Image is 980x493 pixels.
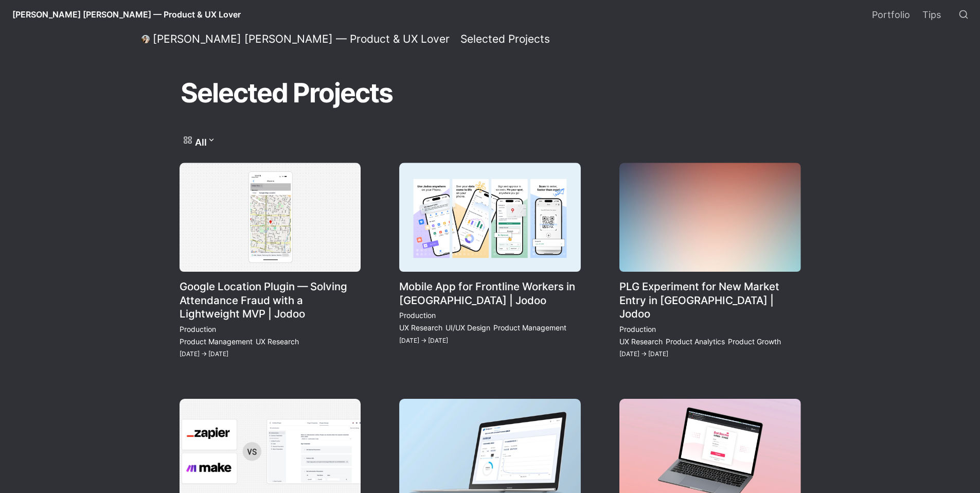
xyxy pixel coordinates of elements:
[457,33,553,45] a: Selected Projects
[619,163,801,360] a: PLG Experiment for New Market Entry in [GEOGRAPHIC_DATA] | Jodoo
[399,163,581,360] a: Mobile App for Frontline Workers in [GEOGRAPHIC_DATA] | Jodoo
[195,135,207,149] p: All
[180,72,394,114] h1: Selected Projects
[180,163,361,360] a: Google Location Plugin — Solving Attendance Fraud with a Lightweight MVP | Jodoo
[138,33,453,45] a: [PERSON_NAME] [PERSON_NAME] — Product & UX Lover
[141,35,150,43] img: Daniel Lee — Product & UX Lover
[153,32,450,46] div: [PERSON_NAME] [PERSON_NAME] — Product & UX Lover
[454,35,456,44] span: /
[460,32,550,46] div: Selected Projects
[12,9,241,20] span: [PERSON_NAME] [PERSON_NAME] — Product & UX Lover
